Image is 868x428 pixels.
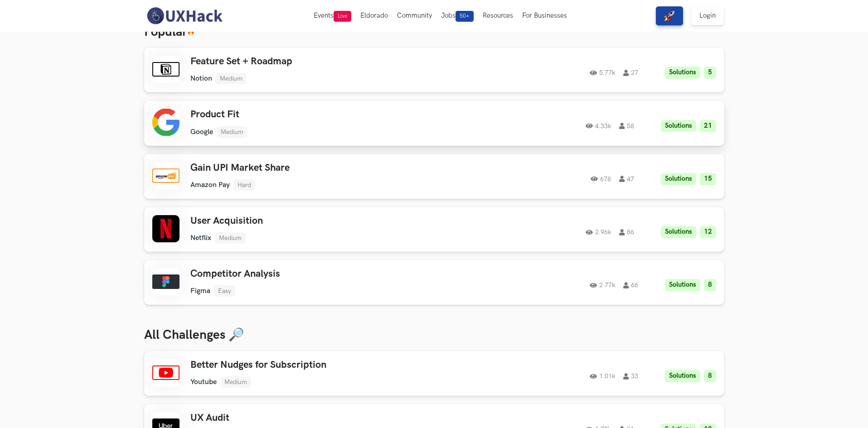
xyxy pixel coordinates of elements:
[619,123,634,129] span: 58
[190,287,210,295] li: Figma
[665,67,700,79] li: Solutions
[691,6,724,25] a: Login
[190,378,217,386] li: Youtube
[144,351,724,396] a: Better Nudges for SubscriptionYoutubeMedium1.01k33Solutions8
[623,282,638,289] span: 66
[216,73,247,84] li: Medium
[217,126,247,138] li: Medium
[334,11,351,22] span: Live
[220,376,251,388] li: Medium
[665,370,700,382] li: Solutions
[456,11,474,22] span: 50+
[619,176,634,182] span: 47
[664,10,675,21] img: rocket
[623,373,638,380] span: 33
[144,327,724,343] h3: All Challenges 🔎
[591,176,611,182] span: 678
[623,70,638,76] span: 27
[661,226,696,238] li: Solutions
[144,260,724,305] a: Competitor AnalysisFigmaEasy2.77k66Solutions8
[704,370,716,382] li: 8
[704,279,716,291] li: 8
[190,109,448,120] h3: Product Fit
[590,373,615,380] span: 1.01k
[187,28,194,36] img: 🔥
[190,359,448,371] h3: Better Nudges for Subscription
[144,48,724,92] a: Feature Set + RoadmapNotionMedium5.77k27Solutions5
[144,24,724,40] h3: Popular
[700,226,716,238] li: 12
[190,162,448,174] h3: Gain UPI Market Share
[700,173,716,185] li: 15
[144,101,724,145] a: Product FitGoogleMedium4.33k58Solutions21
[190,268,448,280] h3: Competitor Analysis
[586,229,611,236] span: 2.96k
[190,128,213,136] li: Google
[590,70,615,76] span: 5.77k
[233,179,255,191] li: Hard
[190,56,448,67] h3: Feature Set + Roadmap
[700,120,716,132] li: 21
[661,173,696,185] li: Solutions
[619,229,634,236] span: 86
[190,181,230,189] li: Amazon Pay
[144,154,724,199] a: Gain UPI Market ShareAmazon PayHard67847Solutions15
[144,207,724,252] a: User AcquisitionNetflixMedium2.96k86Solutions12
[214,285,235,297] li: Easy
[190,74,212,83] li: Notion
[704,67,716,79] li: 5
[590,282,615,289] span: 2.77k
[190,215,448,227] h3: User Acquisition
[190,234,211,242] li: Netflix
[665,279,700,291] li: Solutions
[661,120,696,132] li: Solutions
[190,412,448,424] h3: UX Audit
[586,123,611,129] span: 4.33k
[144,6,225,25] img: UXHack-logo.png
[215,232,246,244] li: Medium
